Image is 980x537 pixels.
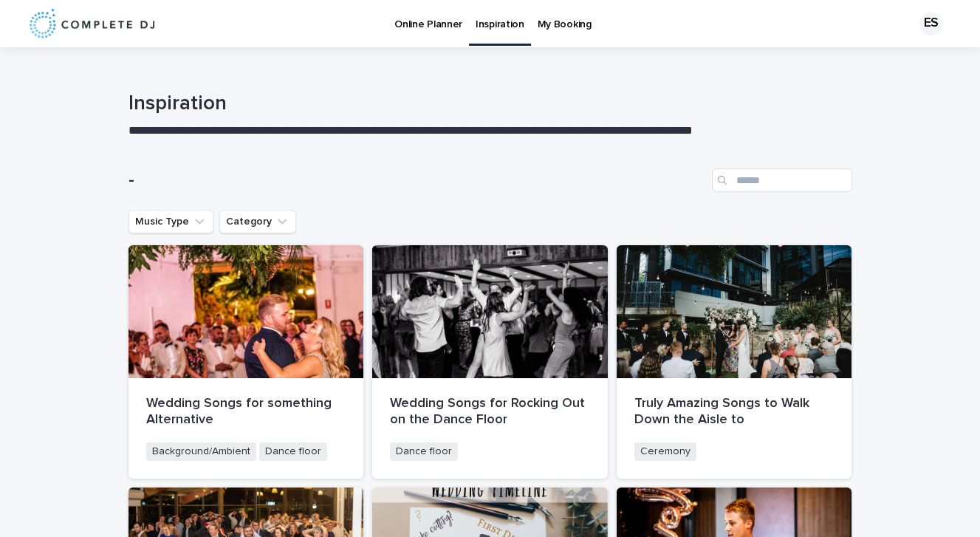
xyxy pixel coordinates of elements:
[129,245,364,479] a: Wedding Songs for something AlternativeBackground/AmbientDance floor
[129,170,706,191] h1: -
[259,442,327,461] span: Dance floor
[30,9,154,38] img: 8nP3zCmvR2aWrOmylPw8
[617,245,852,479] a: Truly Amazing Songs to Walk Down the Aisle toCeremony
[390,442,458,461] span: Dance floor
[129,92,852,117] h1: Inspiration
[634,442,696,461] span: Ceremony
[390,396,590,428] p: Wedding Songs for Rocking Out on the Dance Floor
[919,12,943,35] div: ES
[146,396,346,428] p: Wedding Songs for something Alternative
[129,210,213,233] button: Music Type
[146,442,256,461] span: Background/Ambient
[712,168,852,192] input: Search
[219,210,296,233] button: Category
[634,396,835,428] p: Truly Amazing Songs to Walk Down the Aisle to
[372,245,608,479] a: Wedding Songs for Rocking Out on the Dance FloorDance floor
